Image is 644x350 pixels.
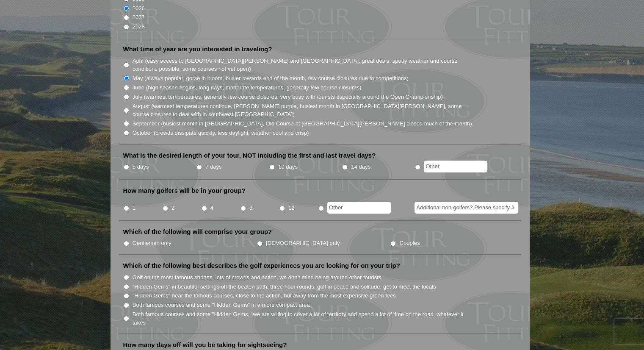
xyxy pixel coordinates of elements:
[351,163,370,171] label: 14 days
[133,4,145,13] label: 2026
[133,310,473,327] label: Both famous courses and some "Hidden Gems," we are willing to cover a lot of territory and spend ...
[133,22,145,31] label: 2028
[133,93,443,101] label: July (warmest temperatures, generally few course closures, very busy with tourists especially aro...
[415,202,518,214] input: Additional non-golfers? Please specify #
[399,239,420,247] label: Couples
[133,83,362,92] label: June (high season begins, long days, moderate temperatures, generally few course closures)
[123,186,246,195] label: How many golfers will be in your group?
[123,151,376,160] label: What is the desired length of your tour, NOT including the first and last travel days?
[249,204,252,212] label: 8
[123,261,400,270] label: Which of the following best describes the golf experiences you are looking for on your trip?
[171,204,174,212] label: 2
[266,239,340,247] label: [DEMOGRAPHIC_DATA] only
[133,74,409,83] label: May (always popular, gorse in bloom, busier towards end of the month, few course closures due to ...
[288,204,295,212] label: 12
[278,163,298,171] label: 10 days
[133,119,472,128] label: September (busiest month in [GEOGRAPHIC_DATA], Old Course at [GEOGRAPHIC_DATA][PERSON_NAME] close...
[123,341,287,349] label: How many days off will you be taking for sightseeing?
[123,45,272,53] label: What time of year are you interested in traveling?
[133,57,473,73] label: April (easy access to [GEOGRAPHIC_DATA][PERSON_NAME] and [GEOGRAPHIC_DATA], great deals, spotty w...
[133,292,396,300] label: "Hidden Gems" near the famous courses, close to the action, but away from the most expensive gree...
[205,163,222,171] label: 7 days
[133,239,171,247] label: Gentlemen only
[133,13,145,22] label: 2027
[133,102,473,119] label: August (warmest temperatures continue, [PERSON_NAME] purple, busiest month in [GEOGRAPHIC_DATA][P...
[123,228,272,236] label: Which of the following will comprise your group?
[133,301,310,309] label: Both famous courses and some "Hidden Gems" in a more compact area
[133,283,436,291] label: "Hidden Gems" in beautiful settings off the beaten path, three hour rounds, golf in peace and sol...
[210,204,213,212] label: 4
[327,202,391,214] input: Other
[133,163,149,171] label: 5 days
[133,204,135,212] label: 1
[133,129,309,137] label: October (crowds dissipate quickly, less daylight, weather cool and crisp)
[133,273,381,282] label: Golf on the most famous shrines, lots of crowds and action, we don't mind being around other tour...
[424,161,487,172] input: Other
